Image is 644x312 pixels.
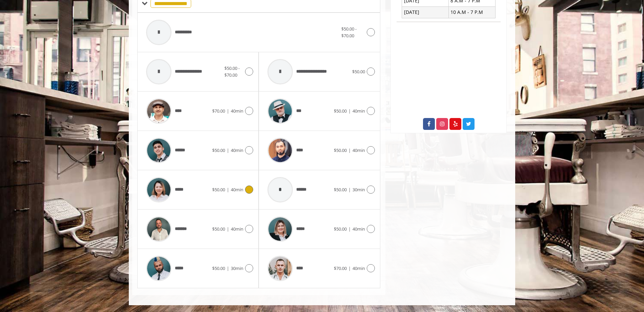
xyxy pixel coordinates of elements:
span: $50.00 [212,187,225,193]
span: | [348,147,351,153]
span: $50.00 [334,187,347,193]
span: 30min [353,187,365,193]
span: 40min [353,265,365,271]
span: $50.00 [212,265,225,271]
span: $50.00 [212,226,225,232]
span: 40min [231,108,243,114]
span: 40min [231,187,243,193]
span: | [227,147,229,153]
td: [DATE] [402,6,449,18]
span: | [348,187,351,193]
span: 40min [353,147,365,153]
span: | [227,108,229,114]
span: 40min [231,147,243,153]
td: 10 A.M - 7 P.M [448,6,495,18]
span: 30min [231,265,243,271]
span: $50.00 - $70.00 [224,65,240,78]
span: | [227,265,229,271]
span: $50.00 [334,226,347,232]
span: $50.00 [334,108,347,114]
span: 40min [353,108,365,114]
span: | [348,108,351,114]
span: $50.00 [352,69,365,75]
span: $50.00 [334,147,347,153]
span: 40min [231,226,243,232]
span: $50.00 - $70.00 [341,26,357,39]
span: $70.00 [212,108,225,114]
span: 40min [353,226,365,232]
span: | [348,226,351,232]
span: $70.00 [334,265,347,271]
span: | [348,265,351,271]
span: | [227,187,229,193]
span: | [227,226,229,232]
span: $50.00 [212,147,225,153]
